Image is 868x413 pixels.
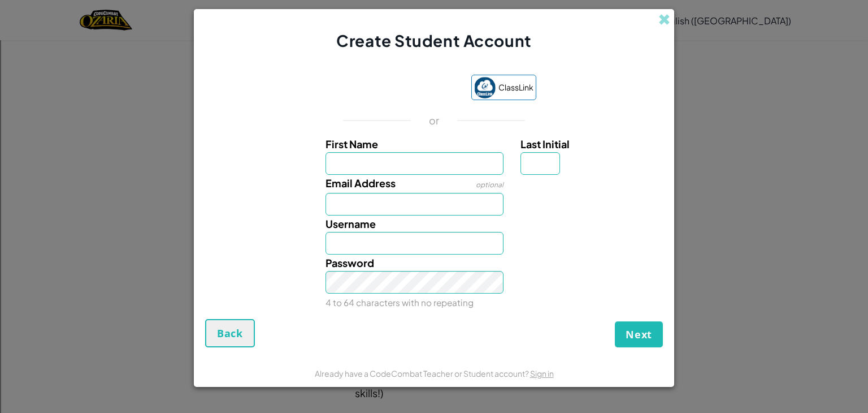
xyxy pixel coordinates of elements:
[5,35,863,45] div: Delete
[325,177,396,190] span: Email Address
[5,55,863,66] div: Sign out
[315,368,530,378] span: Already have a CodeCombat Teacher or Student account?
[325,217,376,230] span: Username
[325,297,474,308] small: 4 to 64 characters with no repeating
[530,368,554,378] a: Sign in
[429,114,440,127] p: or
[5,76,863,86] div: Move To ...
[520,137,570,150] span: Last Initial
[326,76,466,101] iframe: Sign in with Google Button
[5,5,863,15] div: Sort A > Z
[5,45,863,55] div: Options
[325,256,374,269] span: Password
[626,328,652,341] span: Next
[615,321,663,347] button: Next
[205,319,255,347] button: Back
[5,15,863,25] div: Sort New > Old
[498,79,533,96] span: ClassLink
[5,66,863,76] div: Rename
[217,326,243,340] span: Back
[336,31,531,50] span: Create Student Account
[325,137,378,150] span: First Name
[474,77,496,98] img: classlink-logo-small.png
[5,25,863,35] div: Move To ...
[476,180,504,189] span: optional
